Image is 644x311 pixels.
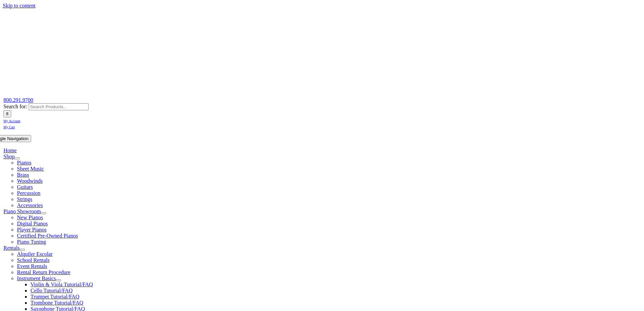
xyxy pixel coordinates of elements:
[3,124,15,129] a: My Cart
[3,119,20,123] span: My Account
[30,294,79,299] a: Trumpet Tutorial/FAQ
[20,249,25,251] button: Open submenu of Rentals
[17,263,47,269] a: Event Rentals
[17,239,46,245] a: Piano Tuning
[17,202,43,208] a: Accessories
[17,196,32,202] a: Strings
[41,212,46,214] button: Open submenu of Piano Showroom
[17,233,78,239] a: Certified Pre-Owned Pianos
[30,288,73,293] a: Cello Tutorial/FAQ
[17,221,48,226] a: Digital Pianos
[17,166,44,172] a: Sheet Music
[17,257,49,263] a: School Rentals
[30,282,93,287] a: Violin & Viola Tutorial/FAQ
[3,97,33,103] a: 800.291.9700
[17,190,40,196] a: Percussion
[3,125,15,129] span: My Cart
[17,227,47,232] a: Player Pianos
[29,103,89,110] input: Search Products...
[17,178,43,184] a: Woodwinds
[56,279,61,281] button: Open submenu of Instrument Basics
[17,172,29,178] a: Brass
[17,184,33,190] a: Guitars
[17,275,56,281] a: Instrument Basics
[17,215,43,220] a: New Pianos
[17,269,70,275] a: Rental Return Procedure
[17,160,31,165] a: Pianos
[3,208,41,214] a: Piano Showroom
[17,251,52,257] a: Alquiler Escolar
[15,157,20,159] button: Open submenu of Shop
[3,154,15,159] a: Shop
[3,117,20,123] a: My Account
[3,245,20,251] a: Rentals
[3,110,11,117] input: Search
[3,148,17,153] a: Home
[3,104,27,109] span: Search for:
[3,3,35,8] a: Skip to content
[30,300,83,306] a: Trombone Tutorial/FAQ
